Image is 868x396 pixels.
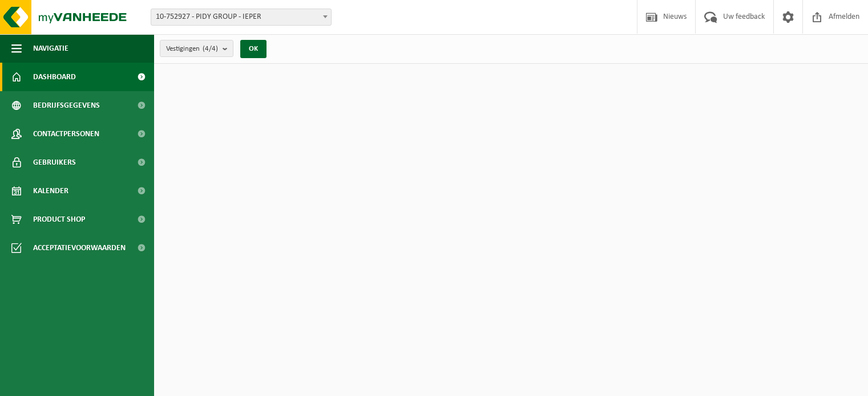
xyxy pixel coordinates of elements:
span: Bedrijfsgegevens [33,91,100,120]
span: Contactpersonen [33,120,99,148]
span: 10-752927 - PIDY GROUP - IEPER [151,9,331,25]
span: Vestigingen [166,40,218,58]
span: Navigatie [33,34,68,63]
span: Product Shop [33,205,85,234]
button: Vestigingen(4/4) [160,40,233,57]
span: Kalender [33,177,68,205]
span: Gebruikers [33,148,76,177]
count: (4/4) [203,45,218,52]
span: Acceptatievoorwaarden [33,234,126,262]
span: Dashboard [33,63,76,91]
button: OK [240,40,267,58]
span: 10-752927 - PIDY GROUP - IEPER [151,9,332,26]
